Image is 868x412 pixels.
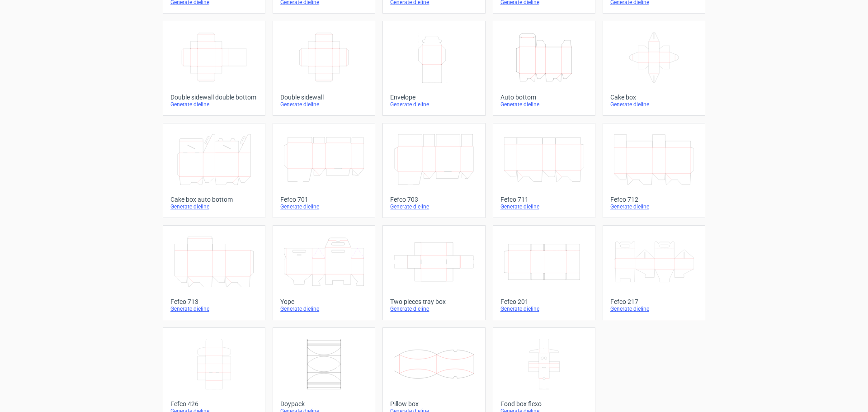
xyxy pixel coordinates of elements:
a: Fefco 217Generate dieline [603,225,705,320]
div: Generate dieline [280,305,368,313]
div: Generate dieline [390,305,477,313]
div: Generate dieline [170,101,258,108]
div: Doypack [280,400,368,407]
div: Generate dieline [390,203,477,210]
div: Fefco 217 [610,298,698,305]
div: Generate dieline [610,305,698,313]
a: Fefco 711Generate dieline [493,123,595,218]
div: Generate dieline [280,101,368,108]
div: Generate dieline [280,203,368,210]
div: Fefco 713 [170,298,258,305]
div: Generate dieline [610,101,698,108]
div: Fefco 426 [170,400,258,407]
div: Cake box auto bottom [170,196,258,203]
div: Cake box [610,94,698,101]
div: Pillow box [390,400,477,407]
div: Generate dieline [500,101,588,108]
div: Fefco 712 [610,196,698,203]
a: Cake box auto bottomGenerate dieline [163,123,265,218]
div: Generate dieline [610,203,698,210]
div: Generate dieline [390,101,477,108]
div: Double sidewall [280,94,368,101]
a: Fefco 201Generate dieline [493,225,595,320]
div: Generate dieline [500,203,588,210]
a: Double sidewall double bottomGenerate dieline [163,21,265,116]
div: Yope [280,298,368,305]
div: Fefco 201 [500,298,588,305]
div: Fefco 711 [500,196,588,203]
div: Fefco 701 [280,196,368,203]
div: Generate dieline [170,305,258,313]
a: YopeGenerate dieline [273,225,375,320]
a: Fefco 712Generate dieline [603,123,705,218]
a: Two pieces tray boxGenerate dieline [382,225,485,320]
a: EnvelopeGenerate dieline [382,21,485,116]
a: Cake boxGenerate dieline [603,21,705,116]
div: Envelope [390,94,477,101]
div: Fefco 703 [390,196,477,203]
div: Double sidewall double bottom [170,94,258,101]
a: Fefco 713Generate dieline [163,225,265,320]
div: Food box flexo [500,400,588,407]
a: Auto bottomGenerate dieline [493,21,595,116]
div: Generate dieline [170,203,258,210]
div: Generate dieline [500,305,588,313]
a: Fefco 701Generate dieline [273,123,375,218]
div: Two pieces tray box [390,298,477,305]
a: Double sidewallGenerate dieline [273,21,375,116]
a: Fefco 703Generate dieline [382,123,485,218]
div: Auto bottom [500,94,588,101]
